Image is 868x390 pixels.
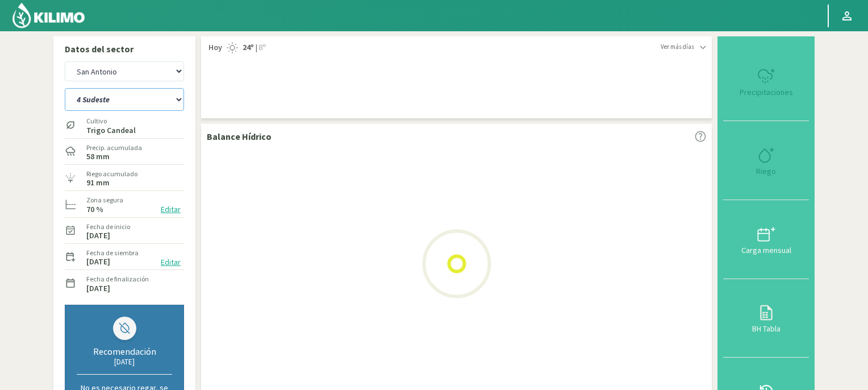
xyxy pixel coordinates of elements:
[661,42,694,52] span: Ver más días
[86,258,110,265] label: [DATE]
[243,42,254,52] strong: 24º
[86,274,149,284] label: Fecha de finalización
[86,206,103,213] label: 70 %
[86,222,130,232] label: Fecha de inicio
[256,42,257,53] span: |
[727,167,806,175] div: Riego
[86,232,110,239] label: [DATE]
[86,143,142,153] label: Precip. acumulada
[86,153,110,160] label: 58 mm
[257,42,266,53] span: 8º
[77,357,172,367] div: [DATE]
[157,203,184,216] button: Editar
[65,42,184,56] p: Datos del sector
[400,207,514,321] img: Loading...
[723,200,809,279] button: Carga mensual
[727,325,806,333] div: BH Tabla
[86,179,110,186] label: 91 mm
[727,88,806,96] div: Precipitaciones
[86,127,136,134] label: Trigo Candeal
[86,169,137,179] label: Riego acumulado
[723,121,809,200] button: Riego
[86,116,136,126] label: Cultivo
[86,248,139,258] label: Fecha de siembra
[157,256,184,269] button: Editar
[723,42,809,121] button: Precipitaciones
[207,42,222,53] span: Hoy
[727,246,806,254] div: Carga mensual
[86,285,110,292] label: [DATE]
[86,195,123,205] label: Zona segura
[11,2,86,29] img: Kilimo
[723,279,809,358] button: BH Tabla
[77,346,172,357] div: Recomendación
[207,130,272,143] p: Balance Hídrico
